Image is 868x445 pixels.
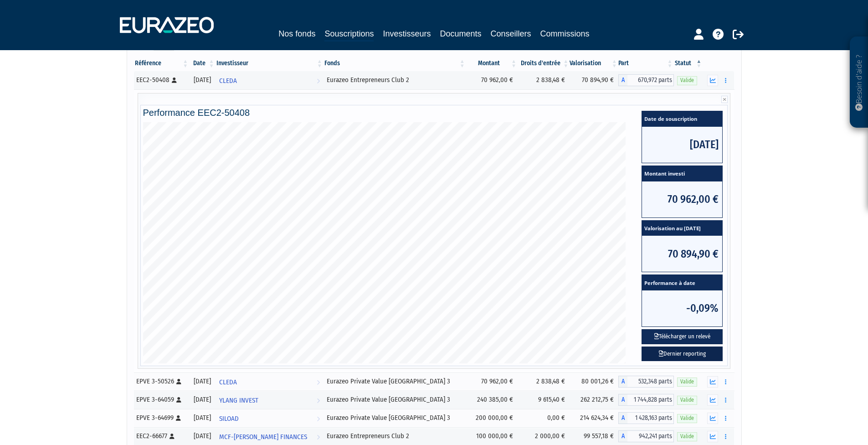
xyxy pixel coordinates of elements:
i: [Français] Personne physique [176,415,181,421]
span: CLEDA [219,72,237,89]
a: CLEDA [216,373,324,391]
span: YLANG INVEST [219,392,258,409]
span: 532,348 parts [627,376,674,388]
div: A - Eurazeo Private Value Europe 3 [618,394,674,406]
i: [Français] Personne physique [176,379,181,384]
a: Documents [440,27,482,40]
div: Eurazeo Private Value [GEOGRAPHIC_DATA] 3 [327,377,463,386]
div: [DATE] [192,413,212,423]
a: Investisseurs [383,27,431,40]
div: A - Eurazeo Private Value Europe 3 [618,412,674,424]
i: [Français] Personne physique [176,397,181,403]
span: A [618,394,627,406]
span: Valorisation au [DATE] [642,221,722,236]
span: SILOAD [219,410,239,427]
div: [DATE] [192,75,212,85]
span: A [618,412,627,424]
i: [Français] Personne physique [172,78,177,83]
div: Eurazeo Entrepreneurs Club 2 [327,431,463,441]
div: A - Eurazeo Entrepreneurs Club 2 [618,430,674,442]
p: Besoin d'aide ? [854,41,864,124]
a: YLANG INVEST [216,391,324,409]
td: 70 962,00 € [466,71,518,89]
td: 70 894,90 € [570,71,618,89]
th: Droits d'entrée: activer pour trier la colonne par ordre croissant [518,56,570,71]
th: Statut : activer pour trier la colonne par ordre d&eacute;croissant [674,56,703,71]
div: A - Eurazeo Entrepreneurs Club 2 [618,74,674,86]
a: CLEDA [216,71,324,89]
h4: Performance EEC2-50408 [143,108,725,118]
a: SILOAD [216,409,324,427]
th: Valorisation: activer pour trier la colonne par ordre croissant [570,56,618,71]
span: A [618,430,627,442]
span: Valide [677,396,697,404]
a: Souscriptions [324,27,374,41]
div: [DATE] [192,395,212,404]
div: A - Eurazeo Private Value Europe 3 [618,376,674,388]
a: Conseillers [491,27,531,40]
span: 70 894,90 € [642,236,722,272]
div: Eurazeo Entrepreneurs Club 2 [327,75,463,85]
th: Fonds: activer pour trier la colonne par ordre croissant [324,56,466,71]
div: Eurazeo Private Value [GEOGRAPHIC_DATA] 3 [327,395,463,404]
div: [DATE] [192,431,212,441]
div: EPVE 3-50526 [136,377,186,386]
span: Performance à date [642,275,722,290]
div: EEC2-66677 [136,431,186,441]
div: EEC2-50408 [136,75,186,85]
i: Voir l'investisseur [317,374,320,391]
span: Valide [677,378,697,386]
span: Date de souscription [642,111,722,127]
td: 200 000,00 € [466,409,518,427]
td: 70 962,00 € [466,373,518,391]
span: 1 744,828 parts [627,394,674,406]
i: Voir l'investisseur [317,410,320,427]
div: EPVE 3-64699 [136,413,186,423]
th: Montant: activer pour trier la colonne par ordre croissant [466,56,518,71]
a: Commissions [540,27,590,40]
th: Référence : activer pour trier la colonne par ordre croissant [134,56,190,71]
span: Valide [677,76,697,85]
span: 670,972 parts [627,74,674,86]
a: Dernier reporting [642,347,723,362]
td: 2 838,48 € [518,373,570,391]
span: [DATE] [642,127,722,163]
td: 9 615,40 € [518,391,570,409]
td: 262 212,75 € [570,391,618,409]
i: [Français] Personne physique [169,434,175,439]
span: Valide [677,414,697,423]
span: Valide [677,432,697,441]
img: 1732889491-logotype_eurazeo_blanc_rvb.png [120,17,214,33]
span: CLEDA [219,374,237,391]
span: Montant investi [642,166,722,181]
span: 1 428,163 parts [627,412,674,424]
button: Télécharger un relevé [642,329,723,344]
td: 80 001,26 € [570,373,618,391]
span: 70 962,00 € [642,181,722,217]
span: A [618,74,627,86]
td: 2 838,48 € [518,71,570,89]
span: A [618,376,627,388]
th: Part: activer pour trier la colonne par ordre croissant [618,56,674,71]
span: 942,241 parts [627,430,674,442]
div: [DATE] [192,377,212,386]
th: Investisseur: activer pour trier la colonne par ordre croissant [216,56,324,71]
td: 214 624,34 € [570,409,618,427]
span: -0,09% [642,290,722,326]
a: Nos fonds [278,27,315,40]
i: Voir l'investisseur [317,392,320,409]
i: Voir l'investisseur [317,72,320,89]
td: 0,00 € [518,409,570,427]
th: Date: activer pour trier la colonne par ordre croissant [189,56,215,71]
div: Eurazeo Private Value [GEOGRAPHIC_DATA] 3 [327,413,463,423]
td: 240 385,00 € [466,391,518,409]
div: EPVE 3-64059 [136,395,186,404]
